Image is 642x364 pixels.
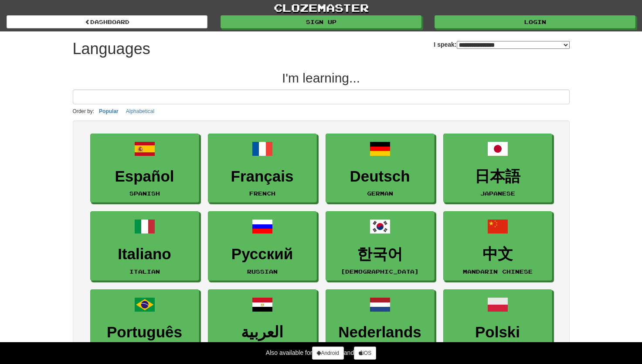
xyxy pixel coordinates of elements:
[208,211,317,281] a: РусскийRussian
[480,190,515,196] small: Japanese
[90,134,199,203] a: EspañolSpanish
[123,106,157,116] button: Alphabetical
[7,15,207,28] a: dashboard
[443,211,552,281] a: 中文Mandarin Chinese
[95,168,194,185] h3: Español
[330,324,430,341] h3: Nederlands
[457,41,570,49] select: I speak:
[443,289,552,359] a: PolskiPolish
[354,347,376,360] a: iOS
[213,246,312,263] h3: Русский
[73,108,95,114] small: Order by:
[247,268,278,275] small: Russian
[434,40,569,49] label: I speak:
[208,289,317,359] a: العربيةArabic
[435,15,635,28] a: Login
[448,168,547,185] h3: 日本語
[448,324,547,341] h3: Polski
[90,289,199,359] a: PortuguêsPortuguese
[249,190,275,196] small: French
[73,71,570,85] h2: I'm learning...
[96,106,121,116] button: Popular
[341,268,419,275] small: [DEMOGRAPHIC_DATA]
[95,324,194,341] h3: Português
[448,246,547,263] h3: 中文
[312,347,343,360] a: Android
[129,190,160,196] small: Spanish
[213,324,312,341] h3: العربية
[326,289,435,359] a: NederlandsDutch
[330,246,430,263] h3: 한국어
[213,168,312,185] h3: Français
[73,40,150,58] h1: Languages
[129,268,160,275] small: Italian
[367,190,393,196] small: German
[208,134,317,203] a: FrançaisFrench
[463,268,533,275] small: Mandarin Chinese
[326,134,435,203] a: DeutschGerman
[95,246,194,263] h3: Italiano
[330,168,430,185] h3: Deutsch
[221,15,421,28] a: Sign up
[326,211,435,281] a: 한국어[DEMOGRAPHIC_DATA]
[443,134,552,203] a: 日本語Japanese
[90,211,199,281] a: ItalianoItalian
